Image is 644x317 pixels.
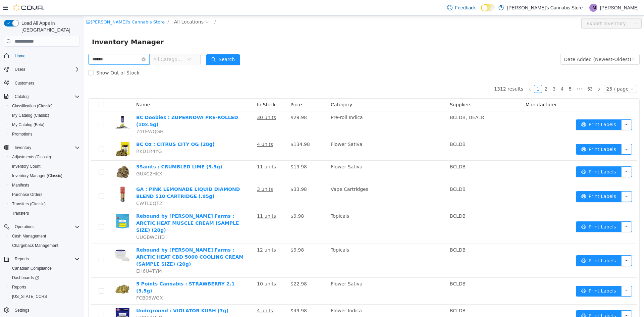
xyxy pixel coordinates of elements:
[7,171,83,180] button: Inventory Manager (Classic)
[7,190,83,199] button: Purchase Orders
[52,148,139,154] a: 3Saints : CRUMBLED LIME (3.5g)
[9,130,35,138] a: Promotions
[207,231,220,237] span: $9.98
[589,4,597,12] div: Jenny McKenna
[12,255,32,263] button: Reports
[207,148,223,154] span: $19.98
[9,102,55,110] a: Classification (Classic)
[9,283,80,291] span: Reports
[122,39,156,49] button: icon: searchSearch
[444,71,448,75] i: icon: left
[247,86,268,92] span: Category
[492,104,538,114] button: icon: printerPrint Labels
[442,86,473,92] span: Manufacturer
[1,92,83,101] button: Catalog
[207,171,223,176] span: $33.98
[15,256,29,262] span: Reports
[9,283,29,291] a: Reports
[7,264,83,273] button: Canadian Compliance
[481,4,495,11] input: Dark Mode
[7,231,83,241] button: Cash Management
[1,51,83,60] button: Home
[483,69,490,77] a: 5
[15,81,34,86] span: Customers
[467,69,474,77] a: 3
[244,145,363,167] td: Flower Sativa
[9,172,65,180] a: Inventory Manager (Classic)
[8,21,84,32] span: Inventory Manager
[244,262,363,289] td: Flower Sativa
[511,69,519,77] li: Next Page
[207,265,223,271] span: $22.98
[30,98,47,115] img: BC Doobies : ZUPERNOVA PRE-ROLLED (10x.5g) hero shot
[9,121,47,129] a: My Catalog (Beta)
[1,222,83,231] button: Operations
[207,292,223,298] span: $49.98
[173,231,192,237] u: 12 units
[9,274,80,282] span: Dashboards
[7,162,83,171] button: Inventory Count
[12,103,53,109] span: Classification (Classic)
[7,199,83,209] button: Transfers (Classic)
[90,2,120,10] span: All Locations
[12,113,49,118] span: My Catalog (Classic)
[9,111,52,119] a: My Catalog (Classic)
[12,306,32,314] a: Settings
[244,122,363,145] td: Flower Sativa
[450,69,458,77] a: 1
[1,65,83,74] button: Users
[19,20,80,33] span: Load All Apps in [GEOGRAPHIC_DATA]
[12,201,46,207] span: Transfers (Classic)
[492,151,538,161] button: icon: printerPrint Labels
[366,148,382,154] span: BCLDB
[1,143,83,152] button: Inventory
[1,78,83,88] button: Customers
[173,171,189,176] u: 3 units
[7,111,83,120] button: My Catalog (Classic)
[9,191,80,199] span: Purchase Orders
[9,153,80,161] span: Adjustments (Classic)
[9,130,80,138] span: Promotions
[2,4,7,8] i: icon: shop
[12,93,31,101] button: Catalog
[52,126,131,131] a: BC Oz : CITRUS CITY OG (28g)
[52,219,81,224] span: UUGBWCHD
[12,79,37,87] a: Customers
[12,51,80,60] span: Home
[173,86,192,92] span: In Stock
[12,122,45,127] span: My Catalog (Beta)
[12,173,62,178] span: Inventory Manager (Classic)
[537,295,548,305] button: icon: ellipsis
[585,4,587,12] p: |
[9,162,43,170] a: Inventory Count
[173,99,192,104] u: 30 units
[12,144,80,152] span: Inventory
[52,86,66,92] span: Name
[9,181,80,189] span: Manifests
[52,185,78,190] span: CWTL0QT2
[12,65,80,73] span: Users
[546,71,550,76] i: icon: down
[455,4,476,11] span: Feedback
[58,42,62,46] i: icon: close-circle
[1,305,83,315] button: Settings
[482,69,490,77] li: 5
[207,99,223,104] span: $29.98
[2,4,81,9] a: icon: shop[PERSON_NAME]'s Cannabis Store
[12,154,51,160] span: Adjustments (Classic)
[600,4,639,12] p: [PERSON_NAME]
[7,241,83,250] button: Chargeback Management
[9,209,32,217] a: Transfers
[459,69,466,77] a: 2
[7,282,83,292] button: Reports
[15,145,31,150] span: Inventory
[173,292,189,298] u: 4 units
[12,266,52,271] span: Canadian Compliance
[173,126,189,131] u: 4 units
[12,275,39,280] span: Dashboards
[244,194,363,228] td: Topicals
[52,99,154,111] a: BC Doobies : ZUPERNOVA PRE-ROLLED (10x.5g)
[69,40,100,47] span: All Categories
[12,294,47,299] span: [US_STATE] CCRS
[10,54,58,60] span: Show Out of Stock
